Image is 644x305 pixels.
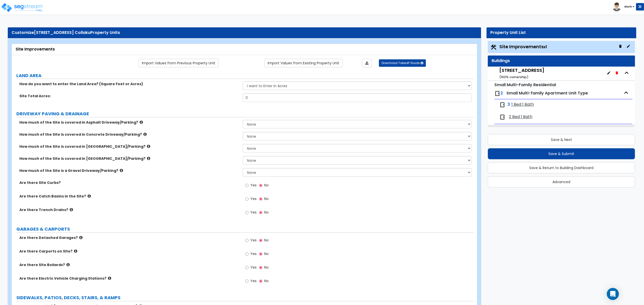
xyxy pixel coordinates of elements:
[499,67,544,80] div: [STREET_ADDRESS]
[74,249,77,253] i: click for more info!
[490,67,544,80] span: 2807 Ontario Road
[490,30,632,36] div: Property Unit List
[19,276,239,281] label: Are there Electric Vehicle Charging Stations?
[488,176,635,187] button: Advanced
[250,183,257,188] span: Yes
[16,72,474,79] label: LAND AREA
[259,251,262,257] input: No
[140,120,143,124] i: click for more info!
[506,90,588,96] span: Small Multi-family Apartment Unit Type
[499,43,547,50] span: Site Improvements
[245,183,249,188] input: Yes
[245,196,249,202] input: Yes
[264,251,269,256] span: No
[259,196,262,202] input: No
[147,157,150,160] i: click for more info!
[264,59,343,67] a: Import the dynamic attribute values from existing properties.
[509,114,532,120] span: 2 Bed 1 Bath
[507,102,510,108] span: 3
[12,30,477,36] div: Customize Property Units
[19,207,239,212] label: Are there Trench Drains?
[16,226,474,232] label: GARAGES & CARPORTS
[250,196,257,201] span: Yes
[19,144,239,149] label: How much of the Site is covered in [GEOGRAPHIC_DATA]/Parking?
[19,120,239,125] label: How much of the Site is covered in Asphalt Driveway/Parking?
[16,111,474,117] label: DRIVEWAY PAVING & DRAINAGE
[147,144,150,148] i: click for more info!
[245,238,249,243] input: Yes
[607,288,619,300] div: Open Intercom Messenger
[379,59,426,67] button: Download Takeoff Guide
[264,210,269,215] span: No
[500,90,503,96] span: 2
[259,238,262,243] input: No
[139,59,219,67] a: Import the dynamic attribute values from previous properties.
[79,236,83,239] i: click for more info!
[245,210,249,215] input: Yes
[88,194,91,198] i: click for more info!
[488,148,635,159] button: Save & Submit
[264,278,269,283] span: No
[19,81,239,86] label: How do you want to enter the Land Area? (Square Feet or Acres)
[19,180,239,185] label: Are there Site Curbs?
[499,75,528,79] small: ( 100 % ownership)
[143,132,147,136] i: click for more info!
[250,210,257,215] span: Yes
[16,46,473,52] div: Site Improvements
[490,44,497,50] img: Construction.png
[264,196,269,201] span: No
[1,3,44,13] img: logo_pro_r.png
[362,59,372,67] a: Import the dynamic attributes value through Excel sheet
[259,210,262,215] input: No
[499,114,505,120] img: door.png
[544,44,547,49] small: x1
[612,3,621,11] img: avatar.png
[16,294,474,301] label: SIDEWALKS, PATIOS, DECKS, STAIRS, & RAMPS
[70,208,73,212] i: click for more info!
[488,134,635,145] button: Save & Next
[624,5,632,9] b: Mark
[494,90,500,96] img: door.png
[259,278,262,284] input: No
[488,162,635,173] button: Save & Return to Building Dashboard
[19,249,239,254] label: Are there Carports on Site?
[499,102,505,108] img: door.png
[19,194,239,199] label: Are there Catch Basins in the Site?
[19,156,239,161] label: How much of the Site is covered in [GEOGRAPHIC_DATA]/Parking?
[511,102,534,108] span: 1 Bed 1 Bath
[250,238,257,243] span: Yes
[492,58,631,64] div: Buildings
[250,265,257,270] span: Yes
[19,235,239,240] label: Are there Detached Garages?
[494,82,556,88] small: Small Multi-Family Residential
[66,263,70,267] i: click for more info!
[19,132,239,137] label: How much of the Site is covered in Concrete Driveway/Parking?
[245,265,249,270] input: Yes
[108,276,111,280] i: click for more info!
[19,168,239,173] label: How much of the Site is a Gravel Driveway/Parking?
[250,278,257,283] span: Yes
[245,278,249,284] input: Yes
[264,238,269,243] span: No
[490,67,497,74] img: building.svg
[259,265,262,270] input: No
[19,93,239,98] label: Site Total Acres:
[382,61,420,65] span: Download Takeoff Guide
[19,262,239,267] label: Are there Site Bollards?
[264,265,269,270] span: No
[259,183,262,188] input: No
[34,30,90,35] span: [STREET_ADDRESS] Collaku
[245,251,249,257] input: Yes
[250,251,257,256] span: Yes
[120,169,123,172] i: click for more info!
[264,183,269,188] span: No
